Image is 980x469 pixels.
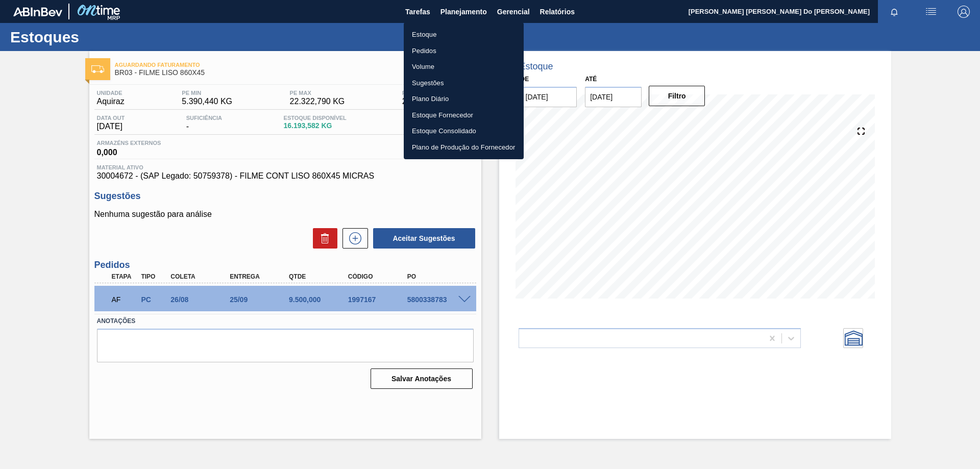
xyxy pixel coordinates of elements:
[404,139,524,156] a: Plano de Produção do Fornecedor
[404,27,524,43] a: Estoque
[404,43,524,59] a: Pedidos
[404,91,524,107] a: Plano Diário
[404,59,524,75] a: Volume
[404,75,524,91] a: Sugestões
[404,107,524,124] a: Estoque Fornecedor
[404,123,524,139] a: Estoque Consolidado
